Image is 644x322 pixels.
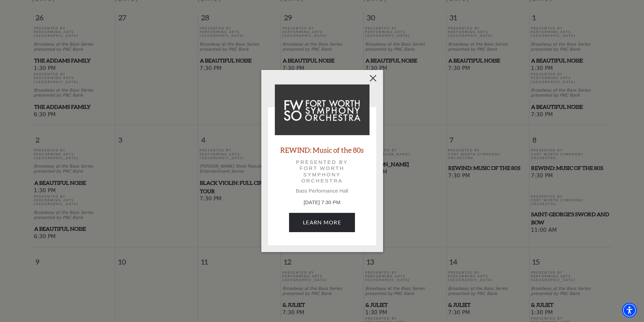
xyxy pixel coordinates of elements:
[275,199,369,206] p: [DATE] 7:30 PM
[275,188,369,194] p: Bass Performance Hall
[289,213,355,232] a: November 7, 7:30 PM Learn More
[284,159,360,184] p: Presented by Fort Worth Symphony Orchestra
[366,72,379,85] button: Close
[280,145,364,154] a: REWIND: Music of the 80s
[275,84,369,135] img: REWIND: Music of the 80s
[622,303,637,318] div: Accessibility Menu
